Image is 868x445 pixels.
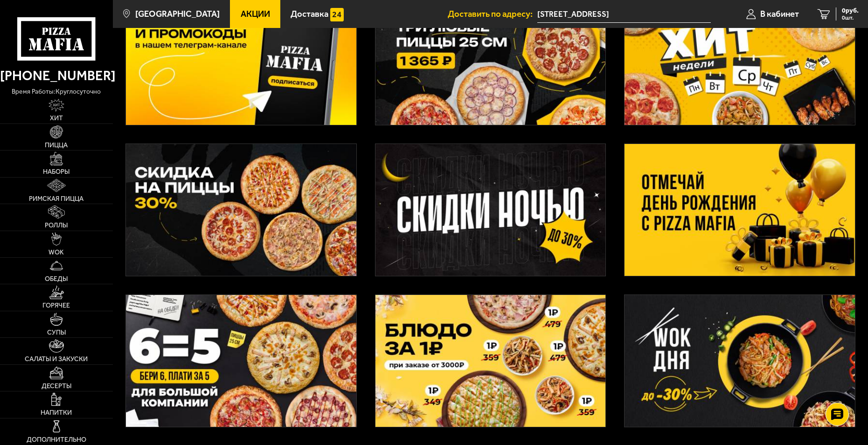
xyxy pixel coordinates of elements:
[49,249,64,256] span: WOK
[42,383,71,390] span: Десерты
[241,10,270,19] span: Акции
[29,196,83,202] span: Римская пицца
[45,142,68,149] span: Пицца
[448,10,537,19] span: Доставить по адресу:
[842,15,859,21] span: 0 шт.
[291,10,328,19] span: Доставка
[537,6,711,23] input: Ваш адрес доставки
[760,10,799,19] span: В кабинет
[43,169,69,175] span: Наборы
[25,356,88,363] span: Салаты и закуски
[50,115,63,122] span: Хит
[45,276,68,282] span: Обеды
[42,302,70,309] span: Горячее
[27,437,86,443] span: Дополнительно
[135,10,220,19] span: [GEOGRAPHIC_DATA]
[41,410,72,416] span: Напитки
[842,7,859,14] span: 0 руб.
[330,8,344,21] img: 15daf4d41897b9f0e9f617042186c801.svg
[45,222,68,229] span: Роллы
[47,329,66,336] span: Супы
